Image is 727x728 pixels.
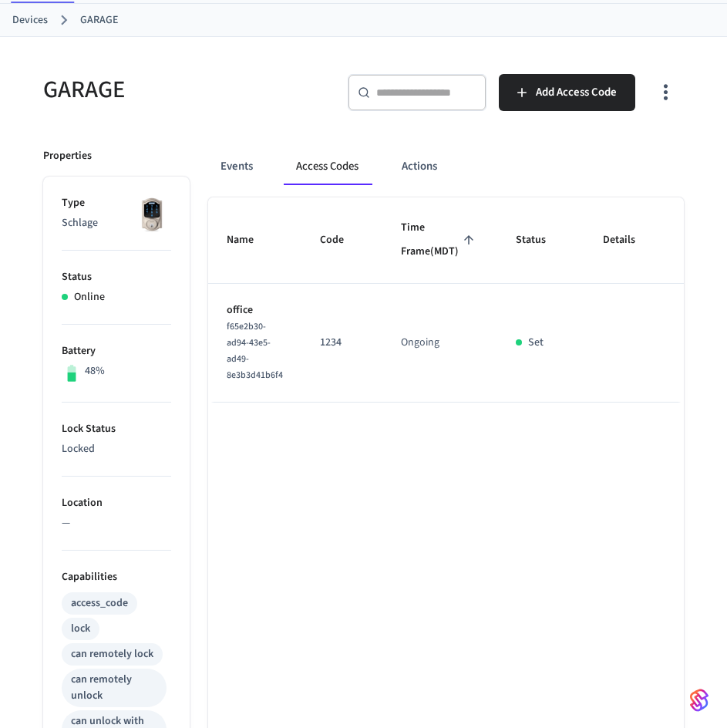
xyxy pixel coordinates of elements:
[208,148,265,185] button: Events
[71,672,157,704] div: can remotely unlock
[208,148,684,185] div: ant example
[62,441,171,457] p: Locked
[80,12,118,29] a: GARAGE
[74,289,105,305] p: Online
[320,335,364,351] p: 1234
[320,228,364,252] span: Code
[499,74,635,111] button: Add Access Code
[382,284,497,403] td: Ongoing
[690,688,708,713] img: SeamLogoGradient.69752ec5.svg
[284,148,371,185] button: Access Codes
[401,216,479,265] span: Time Frame(MDT)
[133,195,171,234] img: Schlage Sense Smart Deadbolt with Camelot Trim, Front
[43,74,329,106] h5: GARAGE
[227,228,274,252] span: Name
[62,421,171,437] p: Lock Status
[516,228,566,252] span: Status
[43,148,92,164] p: Properties
[85,363,105,379] p: 48%
[227,320,283,382] span: f65e2b30-ad94-43e5-ad49-8e3b3d41b6f4
[62,495,171,511] p: Location
[389,148,449,185] button: Actions
[528,335,544,351] p: Set
[62,515,171,531] p: —
[227,302,283,318] p: office
[62,343,171,359] p: Battery
[71,621,90,637] div: lock
[62,195,171,211] p: Type
[536,83,617,103] span: Add Access Code
[603,228,655,252] span: Details
[62,569,171,585] p: Capabilities
[62,269,171,285] p: Status
[12,12,48,29] a: Devices
[71,646,153,662] div: can remotely lock
[62,215,171,231] p: Schlage
[71,595,128,612] div: access_code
